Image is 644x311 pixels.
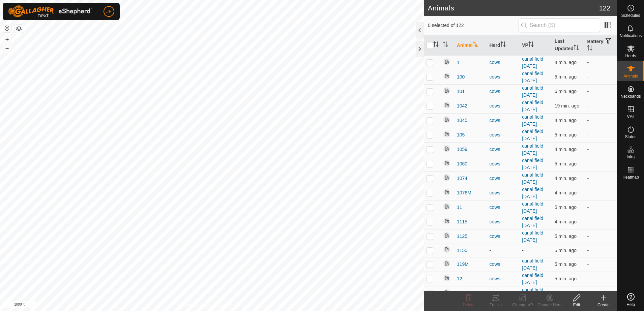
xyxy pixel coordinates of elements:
[584,128,617,142] td: -
[584,244,617,257] td: -
[555,161,577,166] span: Oct 15, 2025, 11:22 AM
[443,101,451,109] img: returning off
[457,290,467,297] span: 1234
[621,13,640,18] span: Schedules
[555,74,577,80] span: Oct 15, 2025, 11:22 AM
[555,132,577,137] span: Oct 15, 2025, 11:21 AM
[599,3,610,13] span: 122
[555,261,577,267] span: Oct 15, 2025, 11:22 AM
[528,42,534,48] p-sorticon: Activate to sort
[490,261,517,268] div: cows
[443,203,451,211] img: returning off
[8,5,92,18] img: Gallagher Logo
[584,84,617,99] td: -
[490,204,517,211] div: cows
[584,229,617,244] td: -
[622,175,639,179] span: Heatmap
[490,146,517,153] div: cows
[519,35,552,56] th: VP
[555,89,577,94] span: Oct 15, 2025, 11:21 AM
[555,290,577,296] span: Oct 15, 2025, 11:23 AM
[3,24,11,32] button: Reset Map
[522,216,543,228] a: canal field [DATE]
[457,247,467,254] span: 1155
[552,35,585,56] th: Last Updated
[555,60,577,65] span: Oct 15, 2025, 11:22 AM
[3,35,11,43] button: +
[626,303,635,307] span: Help
[555,176,577,181] span: Oct 15, 2025, 11:22 AM
[584,200,617,215] td: -
[457,88,465,95] span: 101
[620,34,642,38] span: Notifications
[457,59,460,66] span: 1
[473,42,478,48] p-sorticon: Activate to sort
[443,188,451,196] img: returning off
[457,131,465,138] span: 105
[584,257,617,272] td: -
[185,302,210,308] a: Privacy Policy
[584,286,617,301] td: -
[457,160,467,167] span: 1060
[443,130,451,138] img: returning off
[620,94,641,98] span: Neckbands
[522,172,543,185] a: canal field [DATE]
[106,8,112,15] span: JF
[15,25,23,33] button: Map Layers
[627,115,634,119] span: VPs
[555,234,577,239] span: Oct 15, 2025, 11:21 AM
[218,302,238,308] a: Contact Us
[490,247,517,254] div: -
[522,248,524,253] app-display-virtual-paddock-transition: -
[623,74,638,78] span: Animals
[454,35,487,56] th: Animal
[443,259,451,268] img: returning off
[626,155,635,159] span: Infra
[536,302,563,308] div: Change Herd
[457,204,462,211] span: 11
[463,303,475,307] span: Delete
[587,46,592,52] p-sorticon: Activate to sort
[457,102,467,110] span: 1042
[443,288,451,297] img: returning off
[490,59,517,66] div: cows
[509,302,536,308] div: Change VP
[584,113,617,128] td: -
[490,275,517,282] div: cows
[555,219,577,224] span: Oct 15, 2025, 11:23 AM
[490,73,517,81] div: cows
[584,272,617,286] td: -
[428,22,519,29] span: 0 selected of 122
[443,174,451,182] img: returning off
[490,117,517,124] div: cows
[490,189,517,196] div: cows
[443,58,451,66] img: returning off
[443,159,451,167] img: returning off
[443,87,451,95] img: returning off
[457,117,467,124] span: 1045
[443,245,451,253] img: returning off
[625,54,636,58] span: Herds
[522,85,543,98] a: canal field [DATE]
[457,261,469,268] span: 119M
[519,18,600,32] input: Search (S)
[457,275,462,282] span: 12
[574,46,579,51] p-sorticon: Activate to sort
[457,175,467,182] span: 1074
[555,190,577,195] span: Oct 15, 2025, 11:23 AM
[490,88,517,95] div: cows
[490,290,517,297] div: cows
[584,99,617,113] td: -
[433,42,439,48] p-sorticon: Activate to sort
[522,273,543,285] a: canal field [DATE]
[457,218,467,225] span: 1115
[555,103,579,108] span: Oct 15, 2025, 11:07 AM
[482,302,509,308] div: Tracks
[584,215,617,229] td: -
[490,102,517,110] div: cows
[443,116,451,124] img: returning off
[584,142,617,157] td: -
[428,4,599,12] h2: Animals
[457,189,471,196] span: 1076M
[522,71,543,83] a: canal field [DATE]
